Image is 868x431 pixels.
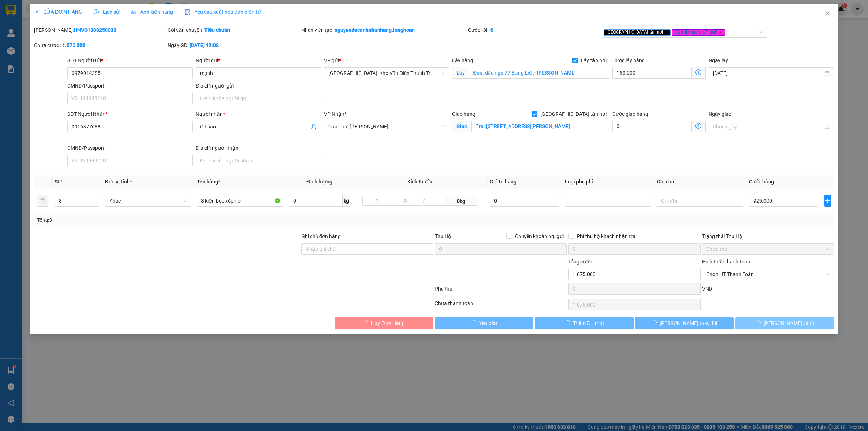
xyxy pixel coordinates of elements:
[568,259,592,265] span: Tổng cước
[48,3,143,13] strong: PHIẾU DÁN LÊN HÀNG
[578,56,609,64] span: Lấy tận nơi
[695,123,701,129] span: dollar-circle
[817,4,838,24] button: Close
[184,9,261,15] span: Yêu cầu xuất hóa đơn điện tử
[109,195,187,206] span: Khác
[435,317,533,329] button: Yêu cầu
[335,27,415,33] b: nguyenducanhnhanhang.longhoan
[196,56,321,64] div: Người gửi
[434,285,567,297] div: Phụ thu
[94,9,99,14] span: clock-circle
[37,195,48,207] button: delete
[713,123,823,131] input: Ngày giao
[204,27,230,33] b: Tiêu chuẩn
[196,93,321,104] input: Địa chỉ của người gửi
[612,121,692,132] input: Cước giao hàng
[756,320,763,325] span: loading
[62,42,85,48] b: 1.075.000
[763,319,814,327] span: [PERSON_NAME] và In
[612,58,645,63] label: Cước lấy hàng
[55,179,60,185] span: SL
[434,299,567,312] div: Chưa thanh toán
[301,233,341,239] label: Ghi chú đơn hàng
[652,320,660,325] span: loading
[709,58,728,63] label: Ngày lấy
[371,319,404,327] span: Hủy Đơn Hàng
[34,9,82,15] span: SỬA ĐƠN HÀNG
[3,39,111,48] span: Mã đơn: HNVD1108250020
[672,29,726,36] span: Đã gọi khách (VP gửi)
[702,286,712,292] span: VND
[479,319,497,327] span: Yêu cầu
[328,68,445,79] span: Hà Nội: Kho Văn Điển Thanh Trì
[131,9,136,14] span: picture
[660,319,718,327] span: [PERSON_NAME] thay đổi
[74,27,116,33] b: HNVD1308250033
[335,317,433,329] button: Hủy Đơn Hàng
[825,10,830,16] span: close
[167,41,299,49] div: Ngày GD:
[105,179,132,185] span: Đơn vị tính
[657,195,743,207] input: Ghi Chú
[469,67,609,79] input: Lấy tận nơi
[67,110,193,118] div: SĐT Người Nhận
[471,320,479,325] span: loading
[635,317,734,329] button: [PERSON_NAME] thay đổi
[735,317,834,329] button: [PERSON_NAME] và In
[824,195,831,207] button: plus
[709,111,731,117] label: Ngày giao
[471,121,609,132] input: Giao tận nơi
[612,111,648,117] label: Cước giao hàng
[512,232,567,240] span: Chuyển khoản ng. gửi
[307,179,332,185] span: Định lượng
[67,144,193,152] div: CMND/Passport
[362,197,391,206] input: D
[363,320,371,325] span: loading
[20,16,38,22] strong: CSKH:
[565,320,573,325] span: loading
[34,41,166,49] div: Chưa cước :
[537,110,609,118] span: [GEOGRAPHIC_DATA] tận nơi
[3,16,55,28] span: [PHONE_NUMBER]
[654,175,746,189] th: Ghi chú
[452,67,469,79] span: Lấy
[301,243,433,255] input: Ghi chú đơn hàng
[749,179,774,185] span: Cước hàng
[311,124,317,130] span: user-add
[612,67,692,79] input: Cước lấy hàng
[706,244,830,254] span: Chưa thu
[468,26,600,34] div: Cước rồi :
[706,269,830,280] span: Chọn HT Thanh Toán
[63,16,133,29] span: CÔNG TY TNHH CHUYỂN PHÁT NHANH BẢO AN
[34,26,166,34] div: [PERSON_NAME]:
[452,58,473,63] span: Lấy hàng
[131,9,173,15] span: Ảnh kiện hàng
[34,9,39,14] span: edit
[825,198,831,204] span: plus
[573,319,604,327] span: Thêm ĐH mới
[719,30,722,34] span: close
[184,9,190,15] img: icon
[435,233,451,239] span: Thu Hộ
[702,232,834,240] div: Trạng thái Thu Hộ
[445,197,477,206] span: 0kg
[562,175,654,189] th: Loại phụ phí
[343,195,350,207] span: kg
[67,56,193,64] div: SĐT Người Gửi
[407,179,432,185] span: Kích thước
[67,82,193,90] div: CMND/Passport
[94,9,119,15] span: Lịch sử
[196,155,321,166] input: Địa chỉ của người nhận
[490,179,516,185] span: Giá trị hàng
[420,197,446,206] input: C
[197,179,220,185] span: Tên hàng
[664,30,668,34] span: close
[535,317,634,329] button: Thêm ĐH mới
[452,121,471,132] span: Giao
[196,144,321,152] div: Địa chỉ người nhận
[702,259,750,265] label: Hình thức thanh toán
[167,26,299,34] div: Gói vận chuyển:
[574,232,638,240] span: Phí thu hộ khách nhận trả
[490,27,493,33] b: 0
[196,82,321,90] div: Địa chỉ người gửi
